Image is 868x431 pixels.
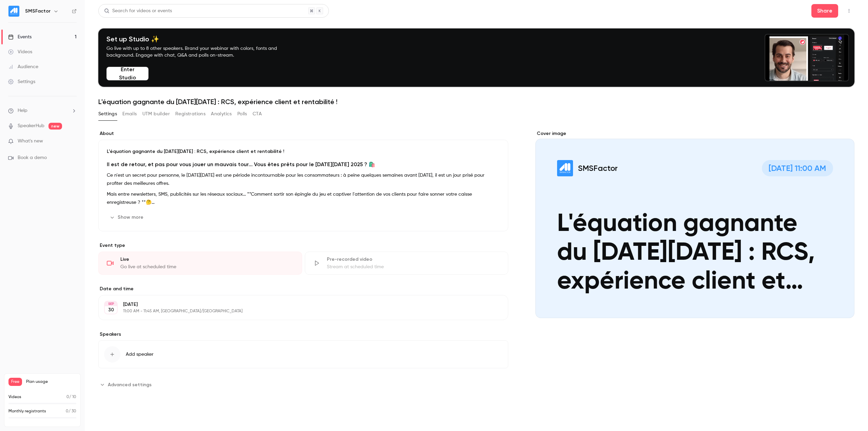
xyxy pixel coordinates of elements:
[18,154,47,161] span: Book a demo
[811,4,838,18] button: Share
[107,171,500,188] p: Ce n'est un secret pour personne, le [DATE][DATE] est une période incontournable pour les consomm...
[8,408,46,414] p: Monthly registrants
[8,378,22,386] span: Free
[104,7,172,15] div: Search for videos or events
[11,18,16,23] img: website_grey.svg
[107,148,500,155] p: L'équation gagnante du [DATE][DATE] : RCS, expérience client et rentabilité !
[98,98,854,106] h1: L'équation gagnante du [DATE][DATE] : RCS, expérience client et rentabilité !
[11,11,16,16] img: logo_orange.svg
[120,256,294,263] div: Live
[68,138,77,144] iframe: Noticeable Trigger
[48,123,62,130] span: new
[305,252,509,275] div: Pre-recorded videoStream at scheduled time
[108,307,114,313] p: 30
[142,109,170,119] button: UTM builder
[327,263,500,270] div: Stream at scheduled time
[122,109,137,119] button: Emails
[237,109,247,119] button: Polls
[123,301,472,308] p: [DATE]
[8,78,35,85] div: Settings
[18,18,77,23] div: Domaine: [DOMAIN_NAME]
[98,379,508,390] section: Advanced settings
[98,130,508,137] label: About
[98,242,508,249] p: Event type
[98,286,508,292] label: Date and time
[8,63,38,70] div: Audience
[98,252,302,275] div: LiveGo live at scheduled time
[8,48,32,55] div: Videos
[146,200,155,205] strong: 🤔
[18,122,44,130] a: SpeakerHub
[66,409,68,413] span: 0
[107,160,500,169] h2: Il est de retour, et pas pour vous jouer un mauvais tour... Vous êtes prêts pour le [DATE][DATE] ...
[106,67,149,80] button: Enter Studio
[126,351,154,358] span: Add speaker
[107,212,147,223] button: Show more
[327,256,500,263] div: Pre-recorded video
[535,130,854,318] section: Cover image
[8,6,19,17] img: SMSFactor
[18,138,43,145] span: What's new
[106,45,293,59] p: Go live with up to 8 other speakers. Brand your webinar with colors, fonts and background. Engage...
[8,107,77,114] li: help-dropdown-opener
[27,39,33,45] img: tab_domain_overview_orange.svg
[98,109,117,119] button: Settings
[77,39,82,45] img: tab_keywords_by_traffic_grey.svg
[98,331,508,338] label: Speakers
[107,190,500,207] p: Mais entre newsletters, SMS, publicités sur les réseaux sociaux... **Comment sortir son épingle d...
[175,109,205,119] button: Registrations
[66,394,76,400] p: / 10
[535,130,854,137] label: Cover image
[35,40,52,44] div: Domaine
[108,381,152,388] span: Advanced settings
[98,340,508,368] button: Add speaker
[66,408,76,414] p: / 30
[253,109,262,119] button: CTA
[120,263,294,270] div: Go live at scheduled time
[98,379,156,390] button: Advanced settings
[106,35,293,43] h4: Set up Studio ✨
[25,8,51,15] h6: SMSFactor
[66,395,69,399] span: 0
[19,11,33,16] div: v 4.0.25
[8,34,32,40] div: Events
[105,301,117,306] div: SEP
[8,394,21,400] p: Videos
[84,40,104,44] div: Mots-clés
[123,309,472,314] p: 11:00 AM - 11:45 AM, [GEOGRAPHIC_DATA]/[GEOGRAPHIC_DATA]
[18,107,27,114] span: Help
[26,379,76,385] span: Plan usage
[211,109,232,119] button: Analytics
